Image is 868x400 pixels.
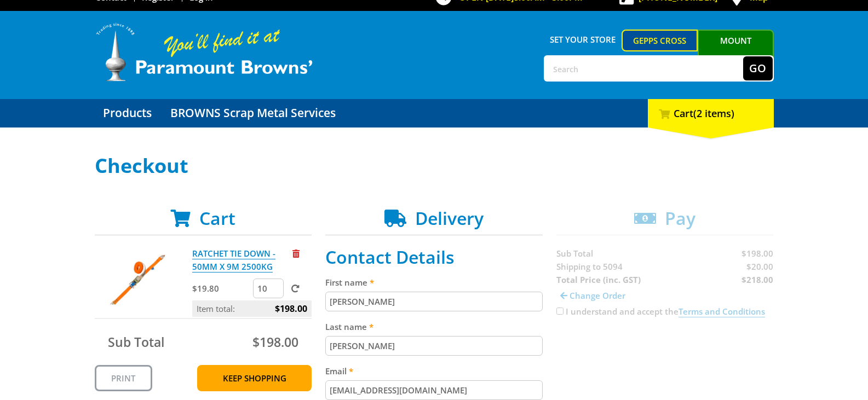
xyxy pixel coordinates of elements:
[292,248,300,259] a: Remove from cart
[545,56,743,80] input: Search
[95,22,314,83] img: Paramount Browns'
[162,99,344,127] a: Go to the BROWNS Scrap Metal Services page
[192,300,312,317] p: Item total:
[325,380,543,400] input: Please enter your email address.
[544,30,622,49] span: Set your store
[698,30,774,71] a: Mount [PERSON_NAME]
[325,292,543,311] input: Please enter your first name.
[622,30,698,51] a: Gepps Cross
[325,276,543,289] label: First name
[325,247,543,268] h2: Contact Details
[325,320,543,333] label: Last name
[648,99,774,127] div: Cart
[415,206,484,230] span: Delivery
[192,248,275,273] a: RATCHET TIE DOWN - 50MM X 9M 2500KG
[192,282,251,295] p: $19.80
[95,365,152,391] a: Print
[199,206,235,230] span: Cart
[275,300,307,317] span: $198.00
[693,107,734,120] span: (2 items)
[325,364,543,378] label: Email
[743,56,773,80] button: Go
[197,365,312,391] a: Keep Shopping
[95,155,774,177] h1: Checkout
[325,336,543,356] input: Please enter your last name.
[108,333,164,351] span: Sub Total
[252,333,298,351] span: $198.00
[105,247,171,312] img: RATCHET TIE DOWN - 50MM X 9M 2500KG
[95,99,160,127] a: Go to the Products page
